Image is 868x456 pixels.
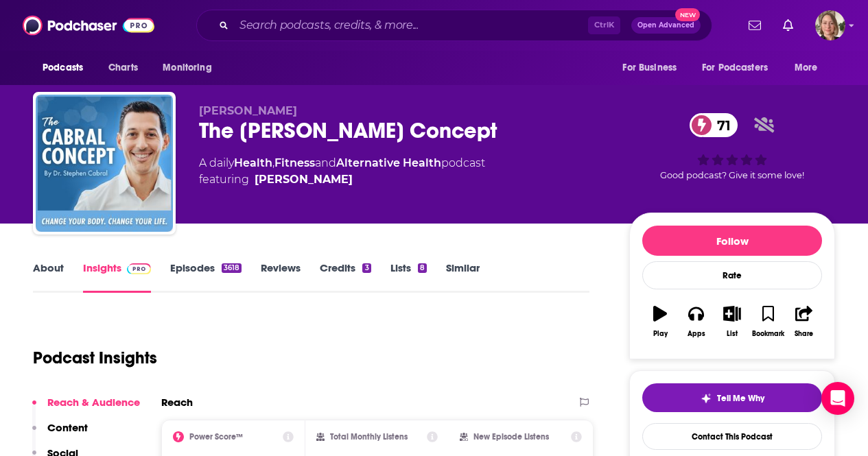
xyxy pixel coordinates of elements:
span: Open Advanced [637,22,694,29]
a: 71 [690,113,738,137]
span: featuring [199,171,485,188]
button: open menu [613,55,694,81]
a: Stephen Cabral [255,171,353,188]
button: Reach & Audience [32,396,140,421]
span: Charts [108,58,138,77]
div: 3618 [222,263,242,273]
button: Apps [678,297,714,346]
span: For Business [622,58,677,77]
span: New [675,8,700,21]
a: Alternative Health [336,156,441,169]
button: Show profile menu [815,10,845,40]
span: , [272,156,274,169]
a: Contact This Podcast [642,423,822,450]
button: Bookmark [750,297,786,346]
img: Podchaser - Follow, Share and Rate Podcasts [23,12,154,38]
a: Lists8 [390,261,427,293]
h2: Total Monthly Listens [330,432,408,442]
img: User Profile [815,10,845,40]
button: Open AdvancedNew [631,17,701,34]
span: Podcasts [43,58,83,77]
button: Follow [642,226,822,256]
p: Reach & Audience [47,396,140,409]
button: Play [642,297,678,346]
a: Similar [446,261,480,293]
div: 3 [362,263,371,273]
a: Credits3 [320,261,371,293]
img: Podchaser Pro [127,263,151,274]
p: Content [47,421,88,434]
button: open menu [693,55,788,81]
div: Search podcasts, credits, & more... [196,10,712,41]
div: 8 [418,263,427,273]
button: open menu [785,55,835,81]
a: Show notifications dropdown [777,14,799,37]
span: Logged in as AriFortierPr [815,10,845,40]
span: 71 [703,113,738,137]
a: Charts [99,55,146,81]
h2: New Episode Listens [473,432,549,442]
div: Open Intercom Messenger [821,382,854,415]
a: Episodes3618 [170,261,242,293]
img: The Cabral Concept [36,95,173,232]
input: Search podcasts, credits, & more... [234,14,588,36]
a: About [33,261,64,293]
span: For Podcasters [702,58,768,77]
img: tell me why sparkle [701,393,712,404]
div: 71Good podcast? Give it some love! [629,104,835,189]
div: List [727,330,738,338]
span: Good podcast? Give it some love! [660,170,804,180]
button: open menu [33,55,101,81]
h1: Podcast Insights [33,348,157,368]
div: A daily podcast [199,155,485,188]
button: List [714,297,750,346]
div: Share [795,330,813,338]
a: Health [234,156,272,169]
a: InsightsPodchaser Pro [83,261,151,293]
h2: Power Score™ [189,432,243,442]
span: More [795,58,818,77]
h2: Reach [161,396,193,409]
span: [PERSON_NAME] [199,104,297,117]
span: Tell Me Why [717,393,764,404]
span: and [315,156,336,169]
span: Monitoring [163,58,211,77]
a: Show notifications dropdown [743,14,766,37]
button: Share [786,297,822,346]
button: Content [32,421,88,446]
div: Rate [642,261,822,289]
button: open menu [153,55,229,81]
a: Reviews [261,261,301,293]
div: Bookmark [752,330,784,338]
a: Fitness [274,156,315,169]
button: tell me why sparkleTell Me Why [642,383,822,412]
span: Ctrl K [588,16,620,34]
div: Apps [688,330,705,338]
div: Play [653,330,668,338]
